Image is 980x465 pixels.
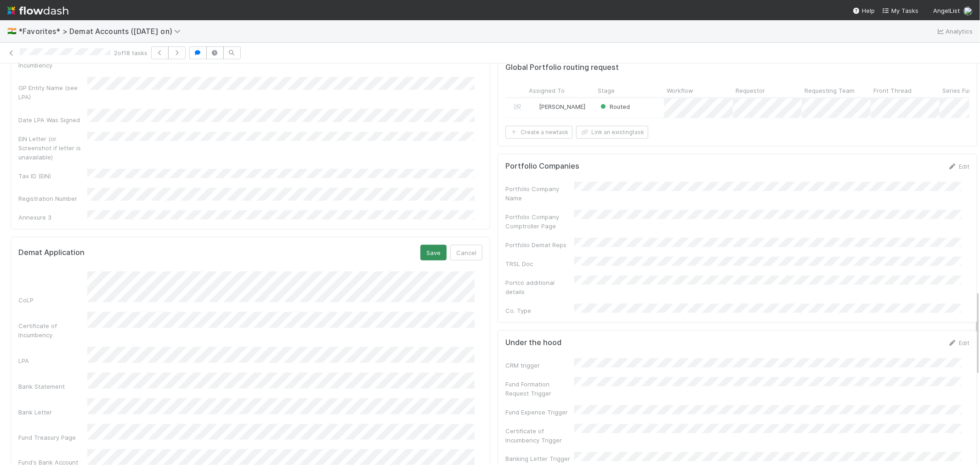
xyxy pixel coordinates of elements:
div: Tax ID (EIN) [18,171,87,181]
div: CoLP [18,295,87,305]
span: Routed [599,103,630,110]
span: Requestor [736,86,765,95]
div: Portfolio Company Name [505,184,574,203]
div: Fund Formation Request Trigger [505,380,574,398]
div: TRSL Doc [505,259,574,268]
button: Link an existingtask [576,126,648,139]
div: Help [853,6,875,15]
div: Banking Letter Trigger [505,454,574,464]
div: Fund Treasury Page [18,433,87,442]
span: Requesting Team [804,86,855,95]
div: Registration Number [18,194,87,203]
div: Certificate of Incumbency [18,321,87,340]
div: Bank Letter [18,408,87,417]
div: Portfolio Demat Reps [505,240,574,250]
img: logo-inverted-e16ddd16eac7371096b0.svg [7,3,68,18]
img: avatar_5bf5c33b-3139-4939-a495-cbf9fc6ebf7e.png [530,103,538,110]
span: Workflow [667,86,693,95]
button: Save [420,245,447,261]
div: Bank Statement [18,382,87,391]
span: [PERSON_NAME] [539,103,585,110]
div: Certificate of Incumbency Trigger [505,426,574,445]
div: Portco additional details [505,278,574,296]
div: [PERSON_NAME] [530,102,585,111]
a: Edit [948,339,969,346]
a: Edit [948,163,969,170]
button: Cancel [450,245,482,261]
div: EIN Letter (or Screenshot if letter is unavailable) [18,134,87,162]
h5: Demat Application [18,248,85,257]
span: 2 of 18 tasks [114,48,147,57]
h5: Portfolio Companies [505,162,579,171]
div: Co. Type [505,306,574,315]
a: Analytics [936,26,973,37]
div: Fund Expense Trigger [505,408,574,417]
div: CRM trigger [505,361,574,370]
span: My Tasks [882,7,918,14]
div: Portfolio Company Comptroller Page [505,212,574,231]
div: Routed [599,102,630,111]
a: My Tasks [882,6,918,15]
span: Assigned To [529,86,565,95]
h5: Under the hood [505,338,561,347]
div: Annexure 3 [18,213,87,222]
span: *Favorites* > Demat Accounts ([DATE] on) [18,27,185,36]
img: avatar_cd4e5e5e-3003-49e5-bc76-fd776f359de9.png [963,6,973,16]
button: Create a newtask [505,126,572,139]
div: GP Entity Name (see LPA) [18,83,87,102]
span: 🇮🇳 [7,27,17,35]
h5: Global Portfolio routing request [505,63,619,72]
span: Stage [598,86,615,95]
span: Front Thread [873,86,912,95]
div: Date LPA Was Signed [18,115,87,125]
div: LPA [18,356,87,365]
span: AngelList [933,7,960,14]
